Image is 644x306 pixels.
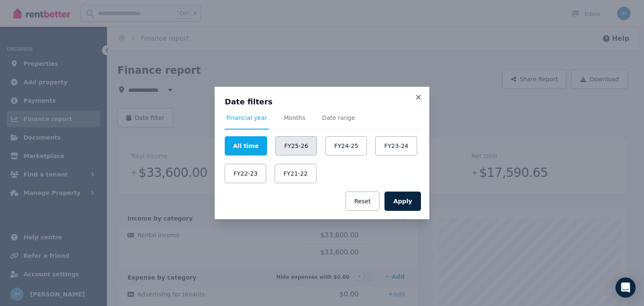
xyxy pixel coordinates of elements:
button: FY24-25 [325,136,367,156]
button: FY25-26 [275,136,317,156]
button: FY23-24 [375,136,417,156]
nav: Tabs [225,114,419,130]
button: Reset [345,192,379,211]
h3: Date filters [225,97,419,107]
button: Apply [384,192,421,211]
button: FY21-22 [275,164,316,183]
span: Months [284,114,305,122]
span: Financial year [226,114,267,122]
span: Date range [322,114,355,122]
button: FY22-23 [225,164,266,183]
button: All time [225,136,267,156]
div: Open Intercom Messenger [615,277,636,298]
